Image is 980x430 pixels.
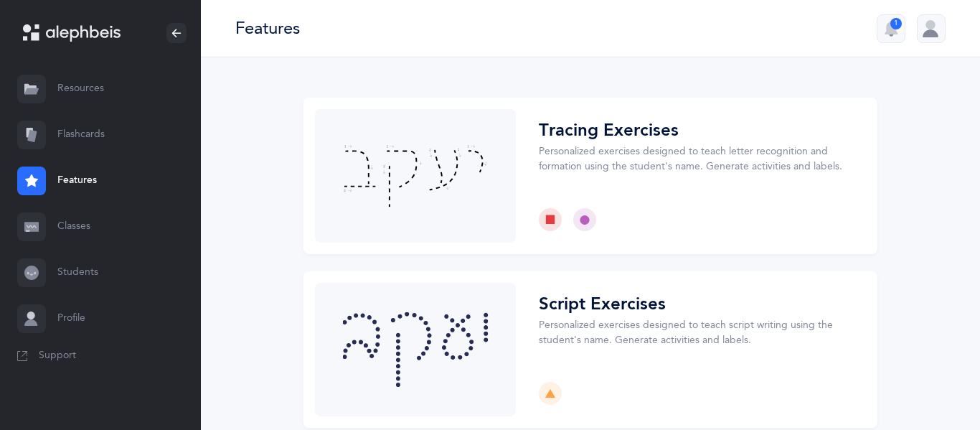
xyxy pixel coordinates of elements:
button: Choose [303,271,877,428]
button: Choose [303,98,877,254]
button: 1 [877,14,905,43]
div: Features [235,17,300,40]
span: Support [39,349,76,363]
div: 1 [890,18,902,29]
